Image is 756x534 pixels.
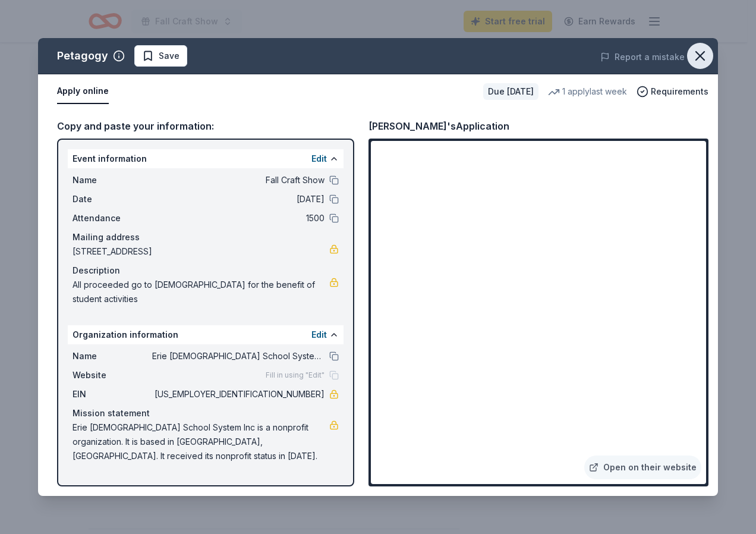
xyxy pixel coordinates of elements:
[73,278,329,306] span: All proceeded go to [DEMOGRAPHIC_DATA] for the benefit of student activities
[57,46,108,65] div: Petagogy
[57,79,109,104] button: Apply online
[73,173,152,187] span: Name
[311,328,327,342] button: Edit
[73,420,329,463] span: Erie [DEMOGRAPHIC_DATA] School System Inc is a nonprofit organization. It is based in [GEOGRAPHIC...
[311,152,327,166] button: Edit
[73,368,152,382] span: Website
[73,192,152,206] span: Date
[73,406,339,420] div: Mission statement
[73,244,329,259] span: [STREET_ADDRESS]
[637,84,708,99] button: Requirements
[548,84,627,99] div: 1 apply last week
[73,230,339,244] div: Mailing address
[73,263,339,278] div: Description
[152,387,325,401] span: [US_EMPLOYER_IDENTIFICATION_NUMBER]
[68,325,344,344] div: Organization information
[134,45,187,67] button: Save
[152,192,325,206] span: [DATE]
[152,349,325,363] span: Erie [DEMOGRAPHIC_DATA] School System Inc
[651,84,708,99] span: Requirements
[584,456,701,479] a: Open on their website
[600,50,685,64] button: Report a mistake
[266,370,325,380] span: Fill in using "Edit"
[57,118,354,134] div: Copy and paste your information:
[159,49,179,63] span: Save
[152,211,325,225] span: 1500
[73,387,152,401] span: EIN
[368,118,509,134] div: [PERSON_NAME]'s Application
[73,211,152,225] span: Attendance
[68,149,344,168] div: Event information
[152,173,325,187] span: Fall Craft Show
[73,349,152,363] span: Name
[483,83,538,100] div: Due [DATE]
